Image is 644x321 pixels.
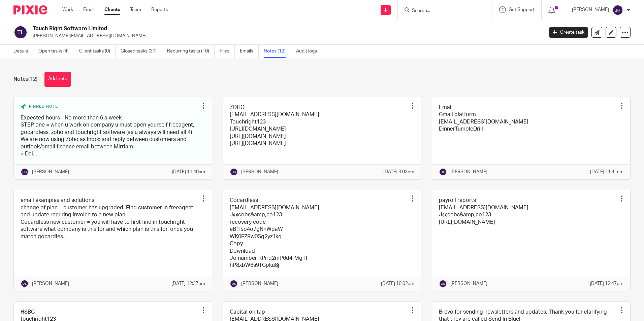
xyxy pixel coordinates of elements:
[62,6,73,13] a: Work
[167,45,215,58] a: Recurring tasks (10)
[381,280,414,287] p: [DATE] 10:02am
[230,168,238,176] img: svg%3E
[220,45,235,58] a: Files
[130,6,141,13] a: Team
[28,76,38,82] span: (12)
[21,168,29,176] img: svg%3E
[171,280,205,287] p: [DATE] 12:37pm
[240,45,259,58] a: Emails
[450,169,487,175] p: [PERSON_NAME]
[151,6,168,13] a: Reports
[264,45,291,58] a: Notes (12)
[13,5,47,14] img: Pixie
[450,280,487,287] p: [PERSON_NAME]
[411,8,472,14] input: Search
[612,5,623,15] img: svg%3E
[230,280,238,288] img: svg%3E
[590,169,623,175] p: [DATE] 11:41am
[383,169,414,175] p: [DATE] 3:03pm
[13,45,33,58] a: Details
[439,168,447,176] img: svg%3E
[572,6,609,13] p: [PERSON_NAME]
[21,280,29,288] img: svg%3E
[172,169,205,175] p: [DATE] 11:40am
[590,280,623,287] p: [DATE] 12:47pm
[509,7,535,12] span: Get Support
[38,45,74,58] a: Open tasks (4)
[296,45,322,58] a: Audit logs
[13,25,28,39] img: svg%3E
[241,280,278,287] p: [PERSON_NAME]
[439,280,447,288] img: svg%3E
[32,280,69,287] p: [PERSON_NAME]
[13,76,38,83] h1: Notes
[241,169,278,175] p: [PERSON_NAME]
[83,6,94,13] a: Email
[32,169,69,175] p: [PERSON_NAME]
[104,6,120,13] a: Clients
[21,104,198,109] div: Pinned note
[44,72,71,87] button: Add note
[79,45,116,58] a: Client tasks (0)
[33,25,438,32] h2: Touch Right Software Limited
[121,45,162,58] a: Closed tasks (31)
[549,27,588,38] a: Create task
[33,33,539,39] p: [PERSON_NAME][EMAIL_ADDRESS][DOMAIN_NAME]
